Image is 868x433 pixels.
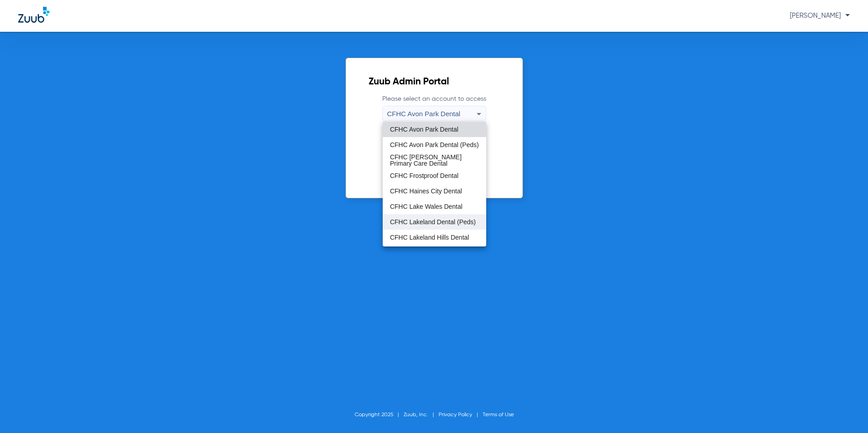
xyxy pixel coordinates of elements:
[390,219,476,225] span: CFHC Lakeland Dental (Peds)
[390,142,479,148] span: CFHC Avon Park Dental (Peds)
[390,203,463,210] span: CFHC Lake Wales Dental
[823,389,868,433] iframe: Chat Widget
[390,188,462,194] span: CFHC Haines City Dental
[390,126,459,133] span: CFHC Avon Park Dental
[390,154,479,167] span: CFHC [PERSON_NAME] Primary Care Dental
[390,234,469,241] span: CFHC Lakeland Hills Dental
[390,172,459,179] span: CFHC Frostproof Dental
